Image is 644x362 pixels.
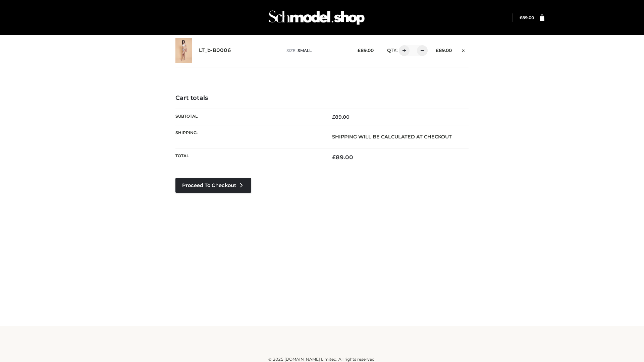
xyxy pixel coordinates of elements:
[459,45,469,54] a: Remove this item
[332,154,353,161] bdi: 89.00
[199,47,231,54] a: LT_b-B0006
[332,154,336,161] span: £
[520,15,522,20] span: £
[266,4,367,31] img: Schmodel Admin 964
[175,148,322,166] th: Total
[332,114,335,120] span: £
[332,134,452,140] strong: Shipping will be calculated at checkout
[175,95,469,102] h4: Cart totals
[175,38,192,63] img: LT_b-B0006 - SMALL
[358,48,374,53] bdi: 89.00
[286,48,347,54] p: size :
[175,125,322,148] th: Shipping:
[520,15,534,20] bdi: 89.00
[436,48,452,53] bdi: 89.00
[436,48,439,53] span: £
[175,178,251,193] a: Proceed to Checkout
[520,15,534,20] a: £89.00
[380,45,425,56] div: QTY:
[332,114,350,120] bdi: 89.00
[175,109,322,125] th: Subtotal
[298,48,312,53] span: SMALL
[358,48,361,53] span: £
